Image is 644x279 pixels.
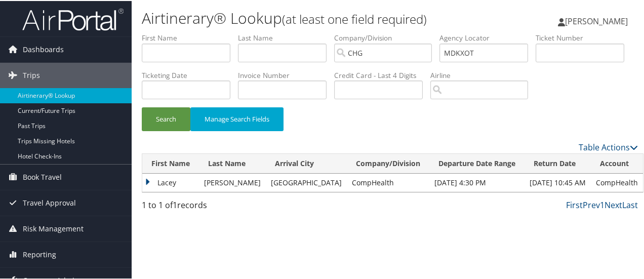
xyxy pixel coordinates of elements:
[347,173,429,191] td: CompHealth
[429,173,525,191] td: [DATE] 4:30 PM
[190,106,284,130] button: Manage Search Fields
[173,198,177,210] span: 1
[536,32,632,42] label: Ticket Number
[23,36,64,61] span: Dashboards
[334,32,439,42] label: Company/Division
[142,106,190,130] button: Search
[282,10,427,26] small: (at least one field required)
[334,69,430,79] label: Credit Card - Last 4 Digits
[600,198,605,210] a: 1
[347,153,429,173] th: Company/Division
[142,198,255,215] div: 1 to 1 of records
[23,189,76,215] span: Travel Approval
[23,215,84,241] span: Risk Management
[605,198,622,210] a: Next
[199,153,266,173] th: Last Name: activate to sort column ascending
[583,198,600,210] a: Prev
[525,153,591,173] th: Return Date: activate to sort column ascending
[266,153,347,173] th: Arrival City: activate to sort column ascending
[266,173,347,191] td: [GEOGRAPHIC_DATA]
[591,153,643,173] th: Account: activate to sort column ascending
[430,69,536,79] label: Airline
[142,69,238,79] label: Ticketing Date
[565,15,628,26] span: [PERSON_NAME]
[558,5,638,35] a: [PERSON_NAME]
[22,7,124,30] img: airportal-logo.png
[199,173,266,191] td: [PERSON_NAME]
[142,153,199,173] th: First Name: activate to sort column ascending
[566,198,583,210] a: First
[142,7,472,28] h1: Airtinerary® Lookup
[579,141,638,152] a: Table Actions
[525,173,591,191] td: [DATE] 10:45 AM
[23,62,40,87] span: Trips
[429,153,525,173] th: Departure Date Range: activate to sort column ascending
[238,32,334,42] label: Last Name
[622,198,638,210] a: Last
[439,32,536,42] label: Agency Locator
[142,173,199,191] td: Lacey
[238,69,334,79] label: Invoice Number
[23,164,62,189] span: Book Travel
[591,173,643,191] td: CompHealth
[23,241,56,266] span: Reporting
[142,32,238,42] label: First Name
